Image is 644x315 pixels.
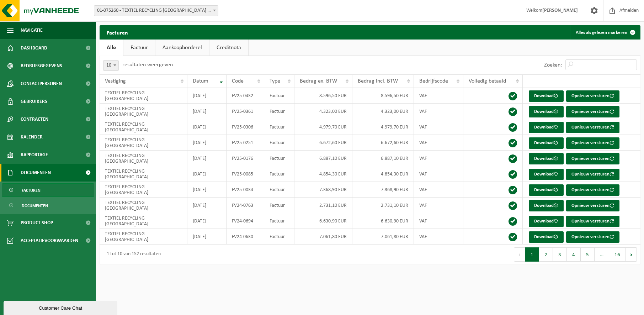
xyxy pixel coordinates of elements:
[294,166,353,182] td: 4.854,30 EUR
[567,247,581,262] button: 4
[542,8,578,13] strong: [PERSON_NAME]
[21,75,62,93] span: Contactpersonen
[187,166,227,182] td: [DATE]
[4,299,119,315] iframe: chat widget
[352,88,414,104] td: 8.596,50 EUR
[21,164,51,182] span: Documenten
[414,198,463,213] td: VAF
[566,122,619,133] button: Opnieuw versturen
[294,104,353,119] td: 4.323,00 EUR
[187,198,227,213] td: [DATE]
[566,169,619,180] button: Opnieuw versturen
[21,110,48,128] span: Contracten
[294,198,353,213] td: 2.731,10 EUR
[2,183,94,197] a: Facturen
[187,119,227,135] td: [DATE]
[294,119,353,135] td: 4.979,70 EUR
[22,199,48,212] span: Documenten
[294,229,353,245] td: 7.061,80 EUR
[187,182,227,198] td: [DATE]
[529,184,564,196] a: Download
[566,200,619,211] button: Opnieuw versturen
[264,182,294,198] td: Factuur
[227,166,264,182] td: FV25-0085
[264,166,294,182] td: Factuur
[209,40,248,56] a: Creditnota
[264,229,294,245] td: Factuur
[419,78,448,84] span: Bedrijfscode
[100,135,187,151] td: TEXTIEL RECYCLING [GEOGRAPHIC_DATA]
[264,213,294,229] td: Factuur
[529,216,564,227] a: Download
[264,135,294,151] td: Factuur
[529,231,564,243] a: Download
[232,78,244,84] span: Code
[414,182,463,198] td: VAF
[529,122,564,133] a: Download
[100,88,187,104] td: TEXTIEL RECYCLING [GEOGRAPHIC_DATA]
[609,247,626,262] button: 16
[352,229,414,245] td: 7.061,80 EUR
[544,62,562,68] label: Zoeken:
[626,247,637,262] button: Next
[595,247,609,262] span: …
[21,39,47,57] span: Dashboard
[122,62,173,68] label: resultaten weergeven
[352,213,414,229] td: 6.630,90 EUR
[529,200,564,211] a: Download
[100,119,187,135] td: TEXTIEL RECYCLING [GEOGRAPHIC_DATA]
[227,104,264,119] td: FV25-0361
[294,213,353,229] td: 6.630,90 EUR
[21,57,62,75] span: Bedrijfsgegevens
[100,25,135,39] h2: Facturen
[294,182,353,198] td: 7.368,90 EUR
[414,229,463,245] td: VAF
[21,93,47,110] span: Gebruikers
[294,135,353,151] td: 6.672,60 EUR
[352,135,414,151] td: 6.672,60 EUR
[414,119,463,135] td: VAF
[103,60,119,71] span: 10
[94,5,218,16] span: 01-075260 - TEXTIEL RECYCLING DORDRECHT - DORDRECHT
[264,151,294,166] td: Factuur
[539,247,553,262] button: 2
[566,90,619,102] button: Opnieuw versturen
[123,40,155,56] a: Factuur
[414,135,463,151] td: VAF
[414,213,463,229] td: VAF
[294,151,353,166] td: 6.887,10 EUR
[294,88,353,104] td: 8.596,50 EUR
[21,21,43,39] span: Navigatie
[21,128,43,146] span: Kalender
[103,61,118,70] span: 10
[187,135,227,151] td: [DATE]
[529,90,564,102] a: Download
[469,78,506,84] span: Volledig betaald
[100,151,187,166] td: TEXTIEL RECYCLING [GEOGRAPHIC_DATA]
[300,78,337,84] span: Bedrag ex. BTW
[566,106,619,117] button: Opnieuw versturen
[227,182,264,198] td: FV25-0034
[155,40,209,56] a: Aankoopborderel
[227,213,264,229] td: FV24-0694
[227,198,264,213] td: FV24-0763
[414,104,463,119] td: VAF
[514,247,525,262] button: Previous
[525,247,539,262] button: 1
[21,146,48,164] span: Rapportage
[22,184,41,197] span: Facturen
[227,88,264,104] td: FV25-0432
[352,182,414,198] td: 7.368,90 EUR
[100,182,187,198] td: TEXTIEL RECYCLING [GEOGRAPHIC_DATA]
[227,229,264,245] td: FV24-0630
[227,151,264,166] td: FV25-0176
[566,184,619,196] button: Opnieuw versturen
[187,104,227,119] td: [DATE]
[529,106,564,117] a: Download
[187,88,227,104] td: [DATE]
[100,166,187,182] td: TEXTIEL RECYCLING [GEOGRAPHIC_DATA]
[187,151,227,166] td: [DATE]
[566,153,619,164] button: Opnieuw versturen
[566,137,619,149] button: Opnieuw versturen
